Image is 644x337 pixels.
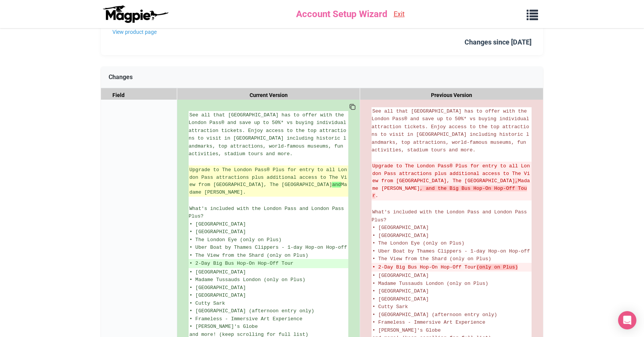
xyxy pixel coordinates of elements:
[372,256,491,262] span: • The View from the Shard (only on Plus)
[394,9,405,20] a: Exit
[189,260,348,267] ins: • 2-Day Big Bus Hop-On Hop-Off Tour
[515,178,518,184] strong: ,
[101,88,177,102] div: Field
[372,248,530,254] span: • Uber Boat by Thames Clippers - 1-day Hop-on Hop-off
[372,312,497,318] span: • [GEOGRAPHIC_DATA] (afternoon entry only)
[189,221,246,227] span: • [GEOGRAPHIC_DATA]
[372,209,530,223] span: What's included with the London Pass and London Pass Plus?
[101,5,170,23] img: logo-ab69f6fb50320c5b225c76a69d11143b.png
[476,264,518,270] strong: (only on Plus)
[189,229,246,235] span: • [GEOGRAPHIC_DATA]
[189,206,347,219] span: What's included with the London Pass and London Pass Plus?
[189,292,246,298] span: • [GEOGRAPHIC_DATA]
[189,308,314,314] span: • [GEOGRAPHIC_DATA] (afternoon entry only)
[465,37,532,48] div: Changes since [DATE]
[372,240,465,246] span: • The London Eye (only on Plus)
[189,324,258,329] span: • [PERSON_NAME]'s Globe
[372,304,408,310] span: • Cutty Sark
[332,182,341,188] strong: and
[372,327,441,333] span: • [PERSON_NAME]'s Globe
[372,288,429,294] span: • [GEOGRAPHIC_DATA]
[189,300,225,306] span: • Cutty Sark
[189,253,308,258] span: • The View from the Shard (only on Plus)
[360,88,543,102] div: Previous Version
[189,316,302,322] span: • Frameless - Immersive Art Experience
[372,233,429,238] span: • [GEOGRAPHIC_DATA]
[618,311,636,329] div: Open Intercom Messenger
[189,245,347,250] span: • Uber Boat by Thames Clippers - 1-day Hop-on Hop-off
[372,225,429,230] span: • [GEOGRAPHIC_DATA]
[189,285,246,291] span: • [GEOGRAPHIC_DATA]
[189,112,349,157] span: See all that [GEOGRAPHIC_DATA] has to offer with the London Pass® and save up to 50%* vs buying i...
[189,269,246,275] span: • [GEOGRAPHIC_DATA]
[372,264,531,271] del: • 2-Day Big Bus Hop-On Hop-Off Tour
[372,281,488,286] span: • Madame Tussauds London (only on Plus)
[177,88,360,102] div: Current Version
[296,7,388,21] span: Account Setup Wizard
[372,320,485,325] span: • Frameless - Immersive Art Experience
[189,166,348,196] ins: Upgrade to The London Pass® Plus for entry to all London Pass attractions plus additional access ...
[112,28,380,36] a: View product page
[372,273,429,278] span: • [GEOGRAPHIC_DATA]
[189,237,282,243] span: • The London Eye (only on Plus)
[189,277,305,283] span: • Madame Tussauds London (only on Plus)
[372,186,527,199] strong: , and the Big Bus Hop-On Hop-Off Tour
[372,108,532,153] span: See all that [GEOGRAPHIC_DATA] has to offer with the London Pass® and save up to 50%* vs buying i...
[101,67,543,88] div: Changes
[372,296,429,302] span: • [GEOGRAPHIC_DATA]
[372,162,531,200] del: Upgrade to The London Pass® Plus for entry to all London Pass attractions plus additional access ...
